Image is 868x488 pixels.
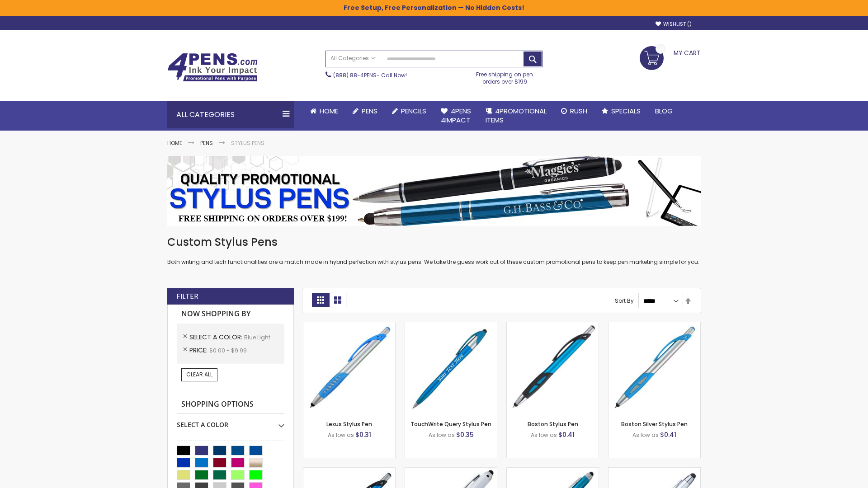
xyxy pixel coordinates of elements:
[186,371,212,378] span: Clear All
[167,156,701,226] img: Stylus Pens
[303,101,345,121] a: Home
[328,431,354,439] span: As low as
[507,322,599,329] a: Boston Stylus Pen-Blue - Light
[611,106,641,116] span: Specials
[401,106,426,116] span: Pencils
[303,467,395,475] a: Lexus Metallic Stylus Pen-Blue - Light
[554,101,594,121] a: Rush
[177,305,284,324] strong: Now Shopping by
[632,431,659,439] span: As low as
[177,395,284,414] strong: Shopping Options
[326,420,372,428] a: Lexus Stylus Pen
[648,101,680,121] a: Blog
[429,431,455,439] span: As low as
[405,467,497,475] a: Kimberly Logo Stylus Pens-LT-Blue
[355,430,371,439] span: $0.31
[441,106,471,125] span: 4Pens 4impact
[345,101,385,121] a: Pens
[528,420,578,428] a: Boston Stylus Pen
[478,101,554,131] a: 4PROMOTIONALITEMS
[303,322,395,329] a: Lexus Stylus Pen-Blue - Light
[531,431,557,439] span: As low as
[558,430,575,439] span: $0.41
[609,322,700,414] img: Boston Silver Stylus Pen-Blue - Light
[181,368,217,381] a: Clear All
[507,322,599,414] img: Boston Stylus Pen-Blue - Light
[410,420,491,428] a: TouchWrite Query Stylus Pen
[456,430,474,439] span: $0.35
[405,322,497,329] a: TouchWrite Query Stylus Pen-Blue Light
[303,322,395,414] img: Lexus Stylus Pen-Blue - Light
[486,106,547,125] span: 4PROMOTIONAL ITEMS
[656,21,692,28] a: Wishlist
[320,106,338,116] span: Home
[660,430,676,439] span: $0.41
[621,420,688,428] a: Boston Silver Stylus Pen
[609,467,700,475] a: Silver Cool Grip Stylus Pen-Blue - Light
[312,293,329,307] strong: Grid
[655,106,673,116] span: Blog
[385,101,434,121] a: Pencils
[333,71,407,79] span: - Call Now!
[231,139,264,147] strong: Stylus Pens
[362,106,377,116] span: Pens
[189,346,209,355] span: Price
[167,235,701,249] h1: Custom Stylus Pens
[189,333,244,342] span: Select A Color
[434,101,478,131] a: 4Pens4impact
[200,139,213,147] a: Pens
[609,322,700,329] a: Boston Silver Stylus Pen-Blue - Light
[167,101,294,128] div: All Categories
[209,347,247,354] span: $0.00 - $9.99
[177,414,284,429] div: Select A Color
[167,235,701,266] div: Both writing and tech functionalities are a match made in hybrid perfection with stylus pens. We ...
[594,101,648,121] a: Specials
[326,51,380,66] a: All Categories
[244,333,270,341] span: Blue Light
[167,139,182,147] a: Home
[330,55,376,62] span: All Categories
[333,71,377,79] a: (888) 88-4PENS
[176,291,198,301] strong: Filter
[615,297,634,305] label: Sort By
[507,467,599,475] a: Lory Metallic Stylus Pen-Blue - Light
[467,67,543,85] div: Free shipping on pen orders over $199
[405,322,497,414] img: TouchWrite Query Stylus Pen-Blue Light
[167,53,258,82] img: 4Pens Custom Pens and Promotional Products
[570,106,587,116] span: Rush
